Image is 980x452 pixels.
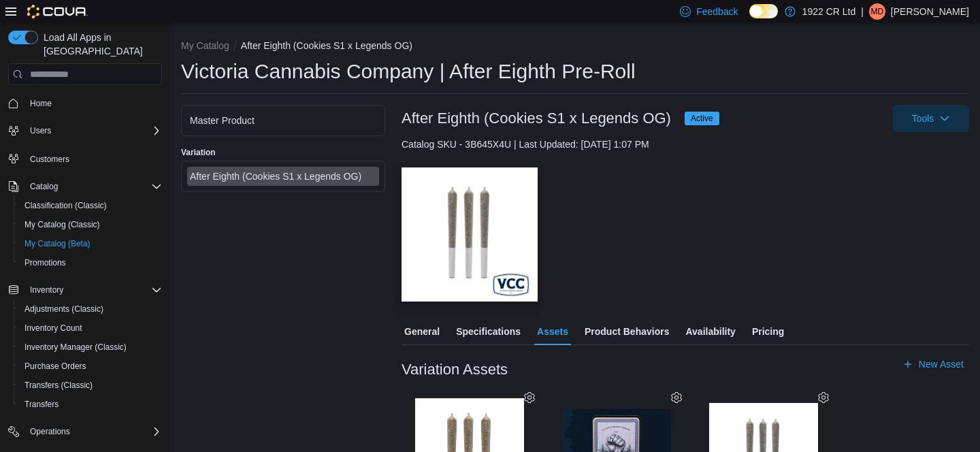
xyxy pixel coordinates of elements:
button: Purchase Orders [14,357,167,376]
span: Promotions [19,255,162,271]
a: Home [24,95,57,112]
span: Catalog [24,178,162,195]
a: Purchase Orders [19,358,92,374]
button: Inventory Manager (Classic) [14,338,167,357]
span: Inventory Count [24,323,82,334]
img: Cova [27,5,88,18]
span: Classification (Classic) [24,200,107,211]
span: Catalog [30,181,58,192]
span: Active [685,112,719,125]
span: Transfers (Classic) [24,380,93,391]
span: Purchase Orders [24,361,86,372]
button: Transfers [14,395,167,414]
button: My Catalog (Beta) [14,234,167,253]
button: Users [24,123,56,139]
span: Specifications [456,318,521,345]
button: New Asset [897,351,969,378]
button: Inventory Count [14,319,167,338]
span: Home [30,98,52,109]
span: Promotions [24,257,66,268]
button: Operations [3,422,167,441]
a: Inventory Manager (Classic) [19,339,132,355]
button: Inventory [3,280,167,300]
button: Operations [24,423,76,440]
span: Operations [30,426,70,437]
div: After Eighth (Cookies S1 x Legends OG) [190,169,376,183]
a: Transfers [19,396,64,413]
span: My Catalog (Beta) [19,236,162,252]
nav: An example of EuiBreadcrumbs [181,39,969,55]
button: Inventory [24,282,69,298]
span: Customers [30,154,69,165]
span: Tools [912,112,934,125]
span: Classification (Classic) [19,197,162,214]
h3: Variation Assets [402,361,508,378]
div: Master Product [190,114,376,127]
label: Variation [181,147,216,158]
span: Product Behaviors [585,318,669,345]
a: Customers [24,151,75,167]
span: Inventory [30,285,63,295]
button: Transfers (Classic) [14,376,167,395]
p: [PERSON_NAME] [891,3,969,20]
a: My Catalog (Beta) [19,236,96,252]
button: Home [3,93,167,113]
span: Users [30,125,51,136]
span: Inventory [24,282,162,298]
span: General [404,318,440,345]
span: Load All Apps in [GEOGRAPHIC_DATA] [38,31,162,58]
div: Catalog SKU - 3B645X4U | Last Updated: [DATE] 1:07 PM [402,138,969,151]
input: Dark Mode [749,4,778,18]
span: Inventory Count [19,320,162,336]
span: My Catalog (Classic) [24,219,100,230]
a: Transfers (Classic) [19,377,98,393]
button: My Catalog [181,40,229,51]
a: Inventory Count [19,320,88,336]
button: Tools [893,105,969,132]
span: Feedback [696,5,738,18]
span: Active [691,112,713,125]
span: Transfers [19,396,162,413]
button: Customers [3,148,167,168]
span: New Asset [919,357,964,371]
span: Adjustments (Classic) [19,301,162,317]
span: My Catalog (Beta) [24,238,91,249]
button: Adjustments (Classic) [14,300,167,319]
button: Catalog [3,177,167,196]
div: Mike Dunn [869,3,885,20]
span: Customers [24,150,162,167]
span: Availability [685,318,735,345]
a: Classification (Classic) [19,197,112,214]
span: My Catalog (Classic) [19,216,162,233]
button: Users [3,121,167,140]
img: Image for After Eighth (Cookies S1 x Legends OG) [402,167,538,302]
span: MD [871,3,884,20]
button: Promotions [14,253,167,272]
h1: Victoria Cannabis Company | After Eighth Pre-Roll [181,58,636,85]
h3: After Eighth (Cookies S1 x Legends OG) [402,110,671,127]
button: Classification (Classic) [14,196,167,215]
span: Home [24,95,162,112]
span: Inventory Manager (Classic) [24,342,127,353]
button: Catalog [24,178,63,195]
span: Inventory Manager (Classic) [19,339,162,355]
button: My Catalog (Classic) [14,215,167,234]
a: My Catalog (Classic) [19,216,105,233]
span: Operations [24,423,162,440]
button: After Eighth (Cookies S1 x Legends OG) [241,40,412,51]
span: Users [24,123,162,139]
a: Promotions [19,255,71,271]
p: 1922 CR Ltd [802,3,856,20]
span: Pricing [752,318,784,345]
a: Adjustments (Classic) [19,301,109,317]
span: Transfers [24,399,59,410]
span: Adjustments (Classic) [24,304,103,314]
p: | [861,3,864,20]
span: Purchase Orders [19,358,162,374]
span: Transfers (Classic) [19,377,162,393]
span: Assets [537,318,568,345]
